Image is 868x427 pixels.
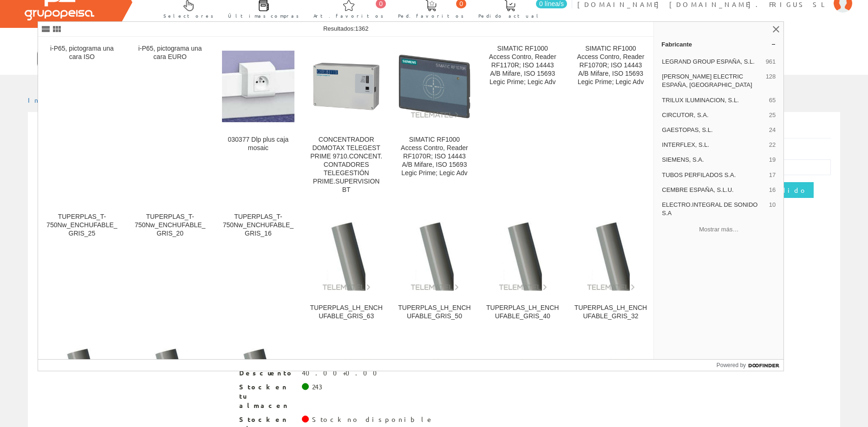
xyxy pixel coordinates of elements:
a: SIMATIC RF1000 Access Contro, Reader RF1070R; ISO 14443 A/B Mifare, ISO 15693 Legic Prime; Legic ... [391,37,478,205]
div: i-P65, pictograma una cara ISO [46,45,118,61]
span: Últimas compras [228,11,299,20]
span: Art. favoritos [313,11,384,20]
span: TUBOS PERFILADOS S.A. [662,171,765,179]
a: Powered by [717,360,784,371]
a: i-P65, pictograma una cara EURO [126,37,214,205]
div: SIMATIC RF1000 Access Contro, Reader RF1070R; ISO 14443 A/B Mifare, ISO 15693 Legic Prime; Legic Adv [574,45,647,86]
div: 40.00+0.00 [302,368,383,378]
a: TUPERPLAS_T-750Nw_ENCHUFABLE_GRIS_20 [126,205,214,331]
span: 16 [769,186,776,194]
span: Descuento [239,368,295,378]
img: TUPERPLAS_ENCHUFABLE_GRIS_40 [486,354,559,409]
div: CONCENTRADOR DOMOTAX TELEGEST PRIME 9710.CONCENT. CONTADORES TELEGESTIÓN PRIME.SUPERVISION BT [310,136,383,194]
span: ELECTRO.INTEGRAL DE SONIDO S.A [662,201,765,217]
span: CIRCUTOR, S.A. [662,111,765,119]
span: Resultados: [323,25,369,32]
div: 243 [312,382,322,392]
span: 19 [769,156,776,164]
span: Ped. favoritos [398,11,464,20]
span: CEMBRE ESPAÑA, S.L.U. [662,186,765,194]
img: TUPERPLAS_ENCHUFABLE_GRIS_32 [574,354,647,409]
span: 128 [766,72,776,89]
div: TUPERPLAS_LH_ENCHUFABLE_GRIS_63 [310,304,383,321]
span: 25 [769,111,776,119]
a: Inicio [28,96,67,104]
img: TUPERPLAS_LH_ENCHUFABLE_GRIS_40 [486,218,559,291]
div: TUPERPLAS_LH_ENCHUFABLE_GRIS_40 [486,304,559,321]
span: INTERFLEX, S.L. [662,141,765,149]
span: LEGRAND GROUP ESPAÑA, S.L. [662,58,762,66]
div: SIMATIC RF1000 Access Contro, Reader RF1170R; ISO 14443 A/B Mifare, ISO 15693 Legic Prime; Legic Adv [486,45,559,86]
span: GAESTOPAS, S.L. [662,126,765,134]
span: Selectores [163,11,214,20]
a: TUPERPLAS_LH_ENCHUFABLE_GRIS_32 TUPERPLAS_LH_ENCHUFABLE_GRIS_32 [567,205,655,331]
a: i-P65, pictograma una cara ISO [38,37,126,205]
span: [PERSON_NAME] ELECTRIC ESPAÑA, [GEOGRAPHIC_DATA] [662,72,762,89]
img: SIMATIC RF1000 Access Contro, Reader RF1070R; ISO 14443 A/B Mifare, ISO 15693 Legic Prime; Legic Adv [398,54,471,119]
span: TRILUX ILUMINACION, S.L. [662,96,765,105]
span: SIEMENS, S.A. [662,156,765,164]
img: TUPERPLAS_LH_ENCHUFABLE_GRIS_32 [574,218,647,291]
div: TUPERPLAS_T-750Nw_ENCHUFABLE_GRIS_25 [46,213,118,238]
img: TUPERPLAS_LH_ENCHUFABLE_GRIS_25 [46,345,118,418]
img: TUPERPLAS_LH_ENCHUFABLE_GRIS_50 [398,218,471,291]
span: Stock en tu almacen [239,382,295,410]
img: TUPERPLAS_LH_ENCHUFABLE_GRIS_20 [134,345,207,418]
span: 22 [769,141,776,149]
div: TUPERPLAS_LH_ENCHUFABLE_GRIS_32 [574,304,647,321]
a: TUPERPLAS_T-750Nw_ENCHUFABLE_GRIS_25 [38,205,126,331]
span: 65 [769,96,776,105]
span: 961 [766,58,776,66]
div: TUPERPLAS_LH_ENCHUFABLE_GRIS_50 [398,304,471,321]
img: TUPERPLAS_LH_ENCHUFABLE_GRIS_63 [310,218,383,291]
span: 10 [769,201,776,217]
img: TUPERPLAS_ENCHUFABLE_GRIS_63 [310,354,383,409]
img: TUPERPLAS_LH_ENCHUFABLE_GRIS_16 [222,345,295,418]
button: Mostrar más… [658,222,780,237]
a: TUPERPLAS_LH_ENCHUFABLE_GRIS_63 TUPERPLAS_LH_ENCHUFABLE_GRIS_63 [302,205,390,331]
span: Powered by [717,361,746,369]
a: TUPERPLAS_LH_ENCHUFABLE_GRIS_50 TUPERPLAS_LH_ENCHUFABLE_GRIS_50 [391,205,478,331]
img: CONCENTRADOR DOMOTAX TELEGEST PRIME 9710.CONCENT. CONTADORES TELEGESTIÓN PRIME.SUPERVISION BT [310,50,383,123]
div: 030377 Dlp plus caja mosaic [222,136,295,152]
img: 030377 Dlp plus caja mosaic [222,51,295,123]
img: TUPERPLAS_ENCHUFABLE_GRIS_50 [398,354,471,409]
a: 030377 Dlp plus caja mosaic 030377 Dlp plus caja mosaic [215,37,302,205]
span: 1362 [355,25,369,32]
div: SIMATIC RF1000 Access Contro, Reader RF1070R; ISO 14443 A/B Mifare, ISO 15693 Legic Prime; Legic Adv [398,136,471,177]
a: SIMATIC RF1000 Access Contro, Reader RF1170R; ISO 14443 A/B Mifare, ISO 15693 Legic Prime; Legic Adv [479,37,567,205]
a: Fabricante [654,37,783,52]
div: Stock no disponible [312,415,434,424]
a: TUPERPLAS_T-750Nw_ENCHUFABLE_GRIS_16 [215,205,302,331]
a: TUPERPLAS_LH_ENCHUFABLE_GRIS_40 TUPERPLAS_LH_ENCHUFABLE_GRIS_40 [479,205,567,331]
div: TUPERPLAS_T-750Nw_ENCHUFABLE_GRIS_20 [134,213,207,238]
span: Pedido actual [478,11,542,20]
span: 17 [769,171,776,179]
a: SIMATIC RF1000 Access Contro, Reader RF1070R; ISO 14443 A/B Mifare, ISO 15693 Legic Prime; Legic Adv [567,37,655,205]
a: CONCENTRADOR DOMOTAX TELEGEST PRIME 9710.CONCENT. CONTADORES TELEGESTIÓN PRIME.SUPERVISION BT CON... [302,37,390,205]
div: i-P65, pictograma una cara EURO [134,45,207,61]
div: TUPERPLAS_T-750Nw_ENCHUFABLE_GRIS_16 [222,213,295,238]
span: 24 [769,126,776,134]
